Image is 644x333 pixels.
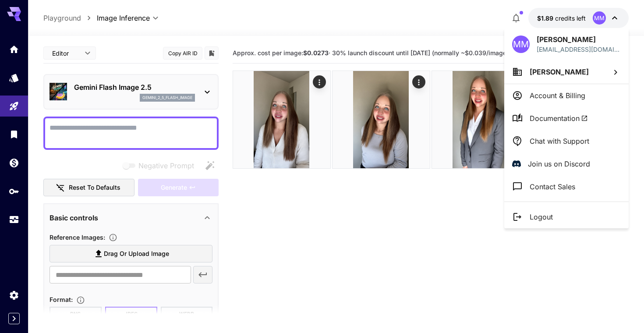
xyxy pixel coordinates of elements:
span: [PERSON_NAME] [530,67,589,76]
p: [PERSON_NAME] [537,34,621,45]
p: Contact Sales [530,181,575,192]
div: hello@marcimatejcek.com [537,45,621,54]
p: Join us on Discord [528,159,590,169]
p: Account & Billing [530,90,585,101]
button: [PERSON_NAME] [504,60,629,84]
span: Documentation [530,113,588,124]
p: Logout [530,212,553,222]
p: Chat with Support [530,136,589,146]
div: MM [512,35,530,53]
p: [EMAIL_ADDRESS][DOMAIN_NAME] [537,45,621,54]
